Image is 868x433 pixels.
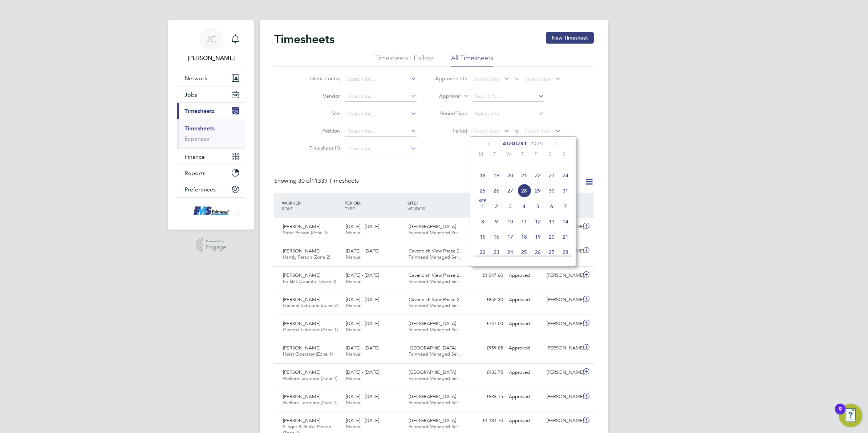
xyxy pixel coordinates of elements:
div: Approved [506,391,544,403]
span: Joanne Conway [177,54,245,62]
span: Select date [474,76,500,82]
span: 19 [490,169,503,182]
span: 30 of [298,177,311,185]
span: 30 [545,184,559,198]
span: 11339 Timesheets [298,177,359,185]
label: Approved [527,178,578,186]
span: August [503,141,528,147]
span: TYPE [345,206,355,211]
span: Manual [346,327,361,333]
span: 22 [531,169,545,182]
span: 8 [476,215,490,228]
span: 12 [531,215,545,228]
a: Go to home page [177,205,245,216]
span: 4 [517,199,531,213]
span: [PERSON_NAME] [283,248,320,254]
button: Open Resource Center, 9 new notifications [839,404,862,427]
span: S [557,151,571,157]
span: [PERSON_NAME] [283,320,320,327]
span: Manual [346,424,361,430]
div: Approved [506,342,544,354]
div: [PERSON_NAME] [544,270,581,282]
span: Powered by [206,238,226,244]
span: Manual [346,400,361,406]
span: 16 [490,230,503,244]
span: 3 [503,199,517,213]
span: Cavendish View Phase 2… [409,272,464,278]
span: 19 [531,230,545,244]
span: Fairmead Managed Ser… [409,230,463,236]
span: [GEOGRAPHIC_DATA] [409,223,456,230]
span: 27 [503,184,517,198]
span: 5 [531,199,545,213]
span: S [543,151,557,157]
span: 21 [559,230,572,244]
span: Sep [476,199,490,203]
span: [PERSON_NAME] [283,272,320,278]
span: ROLE [282,206,293,211]
label: Period [435,128,467,134]
span: 13 [545,215,559,228]
span: General Labourer (Zone 2) [283,302,338,308]
span: 6 [545,199,559,213]
div: Timesheets [177,119,245,148]
div: [PERSON_NAME] [544,342,581,354]
label: Approved On [435,75,467,82]
span: To [511,74,521,83]
span: 27 [545,245,559,259]
span: [DATE] - [DATE] [346,296,379,303]
span: [DATE] - [DATE] [346,345,379,351]
span: Manual [346,254,361,260]
span: M [474,151,488,157]
span: / [416,200,418,206]
div: £960.75 [468,221,506,233]
div: 9 [839,409,842,418]
span: [GEOGRAPHIC_DATA] [409,320,456,327]
span: 18 [517,230,531,244]
span: 9 [490,215,503,228]
span: [PERSON_NAME] [283,369,320,375]
span: 24 [559,169,572,182]
span: [DATE] - [DATE] [346,248,379,254]
h2: Timesheets [274,32,334,46]
li: All Timesheets [451,54,493,67]
label: Position [307,128,340,134]
div: £933.75 [468,367,506,379]
div: WORKER [280,196,343,215]
span: 1 [476,199,490,213]
span: [DATE] - [DATE] [346,417,379,424]
input: Search for... [345,109,417,119]
a: Expenses [184,135,209,142]
button: Preferences [177,181,245,197]
nav: Main navigation [168,20,254,230]
div: £959.85 [468,342,506,354]
span: / [360,200,362,206]
span: Fairmead Managed Ser… [409,327,463,333]
span: Handy Person (Zone 2) [283,254,330,260]
span: Select date [525,128,551,134]
input: Select one [472,109,544,119]
span: Engage [206,244,226,251]
span: To [511,126,521,135]
span: [DATE] - [DATE] [346,393,379,400]
span: Finance [184,153,205,160]
label: Approver [429,93,461,100]
span: Select date [474,128,500,134]
span: Fairmead Managed Ser… [409,400,463,406]
input: Search for... [472,92,544,102]
div: £747.00 [468,318,506,330]
span: [GEOGRAPHIC_DATA] [409,369,456,375]
div: £1,181.70 [468,415,506,427]
span: [DATE] - [DATE] [346,320,379,327]
input: Search for... [345,74,417,84]
div: Approved [506,367,544,379]
div: SITE [406,196,469,215]
span: W [502,151,515,157]
span: Fairmead Managed Ser… [409,424,463,430]
span: Cavendish View Phase 2… [409,296,464,303]
input: Search for... [345,126,417,137]
span: [DATE] - [DATE] [346,369,379,375]
span: 25 [517,245,531,259]
span: 26 [490,184,503,198]
span: [PERSON_NAME] [283,223,320,230]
